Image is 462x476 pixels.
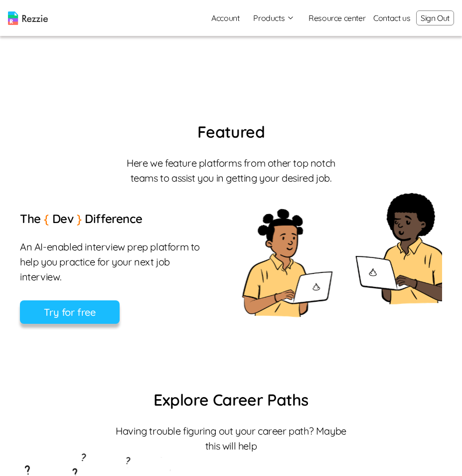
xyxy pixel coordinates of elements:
[20,388,442,412] p: Explore Career Paths
[20,239,211,284] p: An AI-enabled interview prep platform to help you practice for your next job interview.
[20,120,442,144] p: Featured
[203,8,247,28] a: Account
[253,12,295,24] button: Products
[308,12,365,24] a: Resource center
[20,306,120,316] a: Try for free
[20,210,211,228] p: The Dev Difference
[235,187,442,323] img: dev difference
[416,10,454,25] button: Sign Out
[8,11,48,25] img: logo
[113,424,349,454] p: Having trouble figuring out your career path? Maybe this will help
[20,300,120,324] button: Try for free
[77,211,82,226] span: }
[44,211,49,226] span: {
[373,12,410,24] a: Contact us
[113,156,349,186] p: Here we feature platforms from other top notch teams to assist you in getting your desired job.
